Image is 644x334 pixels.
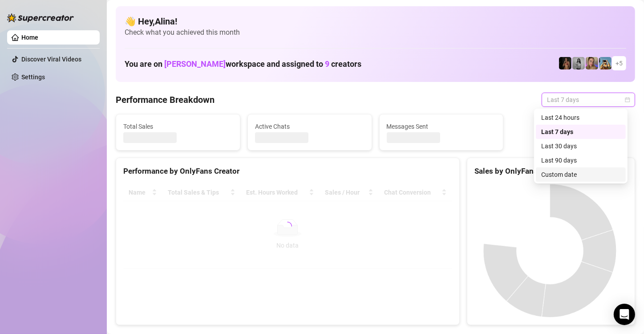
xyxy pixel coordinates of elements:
[123,165,452,177] div: Performance by OnlyFans Creator
[599,57,612,69] img: Babydanix
[586,57,598,69] img: Cherry
[536,125,626,139] div: Last 7 days
[547,93,630,106] span: Last 7 days
[255,122,365,131] span: Active Chats
[116,94,215,106] h4: Performance Breakdown
[164,59,226,69] span: [PERSON_NAME]
[541,141,620,151] div: Last 30 days
[125,28,626,37] span: Check what you achieved this month
[541,127,620,137] div: Last 7 days
[614,304,635,325] div: Open Intercom Messenger
[7,13,74,22] img: logo-BBDzfeDw.svg
[21,73,45,81] a: Settings
[536,139,626,153] div: Last 30 days
[21,56,81,63] a: Discover Viral Videos
[559,57,571,69] img: the_bohema
[282,220,294,232] span: loading
[474,165,628,177] div: Sales by OnlyFans Creator
[541,113,620,122] div: Last 24 hours
[536,153,626,167] div: Last 90 days
[616,58,623,68] span: + 5
[123,122,233,131] span: Total Sales
[325,59,329,69] span: 9
[125,59,361,69] h1: You are on workspace and assigned to creators
[125,15,626,28] h4: 👋 Hey, Alina !
[541,155,620,165] div: Last 90 days
[536,167,626,182] div: Custom date
[541,170,620,179] div: Custom date
[572,57,585,69] img: A
[21,34,38,41] a: Home
[536,110,626,125] div: Last 24 hours
[387,122,496,131] span: Messages Sent
[625,97,630,102] span: calendar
